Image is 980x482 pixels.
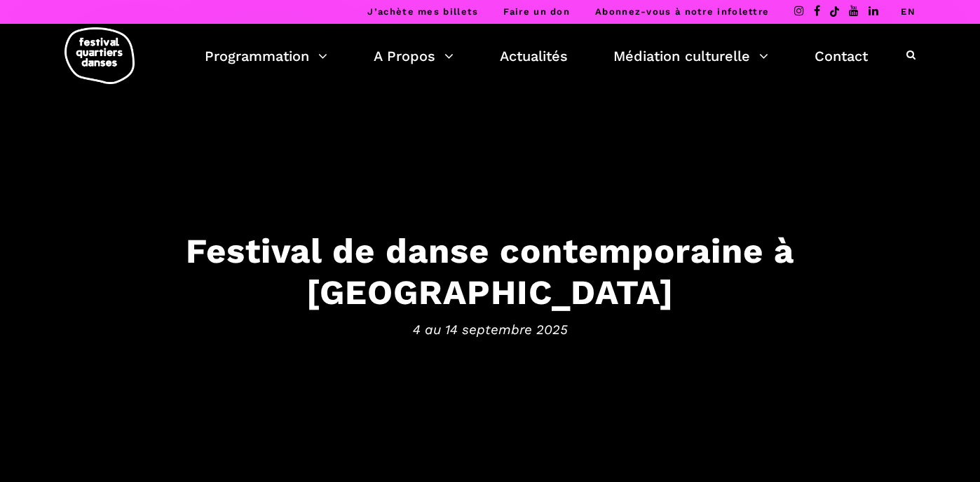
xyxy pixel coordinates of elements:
span: 4 au 14 septembre 2025 [55,319,925,340]
img: logo-fqd-med [64,27,135,84]
a: Actualités [500,44,568,68]
a: J’achète mes billets [367,6,478,17]
a: Médiation culturelle [613,44,768,68]
h3: Festival de danse contemporaine à [GEOGRAPHIC_DATA] [55,230,925,312]
a: Contact [815,44,868,68]
a: Abonnez-vous à notre infolettre [595,6,769,17]
a: Programmation [205,44,327,68]
a: Faire un don [503,6,570,17]
a: A Propos [374,44,454,68]
a: EN [901,6,916,17]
